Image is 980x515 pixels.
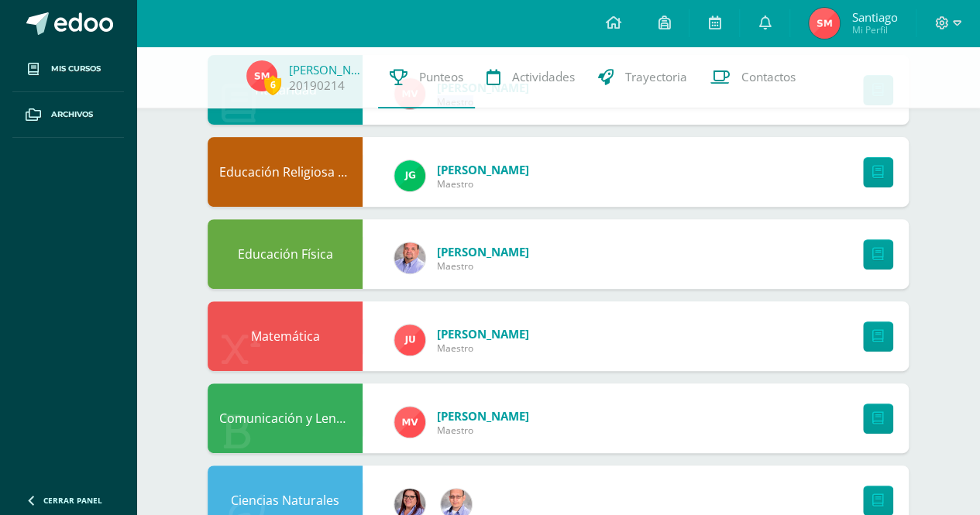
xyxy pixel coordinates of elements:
img: 3da61d9b1d2c0c7b8f7e89c78bbce001.png [394,160,425,191]
span: Trayectoria [625,69,687,85]
span: 6 [264,75,281,94]
img: 1ff341f52347efc33ff1d2a179cbdb51.png [394,407,425,438]
div: Educación Religiosa Escolar [208,137,363,207]
a: Archivos [12,92,124,138]
a: Trayectoria [586,46,699,108]
span: Cerrar panel [43,495,102,506]
a: Actividades [475,46,586,108]
a: Contactos [699,46,807,108]
a: Mis cursos [12,46,124,92]
span: Punteos [419,69,463,85]
span: Maestro [437,259,529,273]
span: [PERSON_NAME] [437,408,529,424]
span: Contactos [741,69,796,85]
span: Mis cursos [51,63,101,75]
span: Santiago [851,9,897,25]
img: b99a433f63786b12818734e0d83412c6.png [809,8,840,39]
div: Comunicación y Lenguaje, Idioma Español [208,383,363,453]
span: [PERSON_NAME] [437,244,529,259]
img: b99a433f63786b12818734e0d83412c6.png [246,60,277,91]
span: Maestro [437,424,529,437]
span: Mi Perfil [851,23,897,36]
div: Educación Física [208,219,363,289]
img: 6c58b5a751619099581147680274b29f.png [394,242,425,273]
a: Punteos [378,46,475,108]
span: Actividades [512,69,575,85]
span: Maestro [437,177,529,191]
a: [PERSON_NAME] [289,62,366,77]
span: Maestro [437,342,529,355]
img: b5613e1a4347ac065b47e806e9a54e9c.png [394,324,425,355]
span: [PERSON_NAME] [437,326,529,342]
span: Archivos [51,108,93,121]
div: Matemática [208,301,363,371]
a: 20190214 [289,77,345,94]
span: [PERSON_NAME] [437,162,529,177]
